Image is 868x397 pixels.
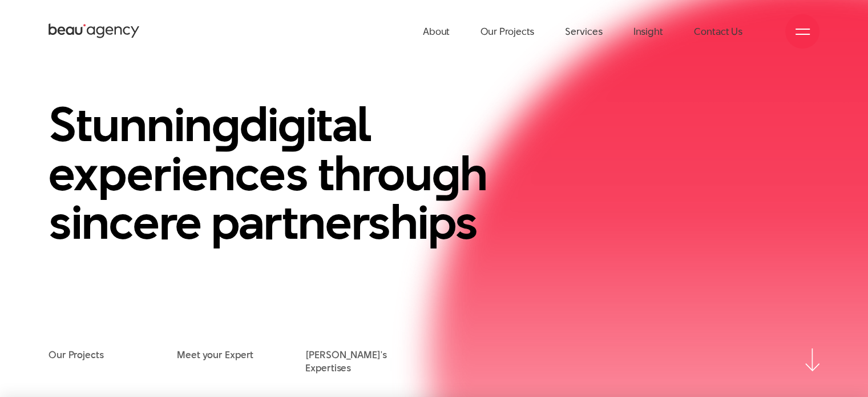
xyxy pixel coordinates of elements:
[49,348,104,361] a: Our Projects
[432,140,460,207] en: g
[305,348,434,374] a: [PERSON_NAME]'s Expertises
[278,91,306,158] en: g
[212,91,240,158] en: g
[177,348,253,361] a: Meet your Expert
[49,100,557,247] h1: Stunnin di ital experiences throu h sincere partnerships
